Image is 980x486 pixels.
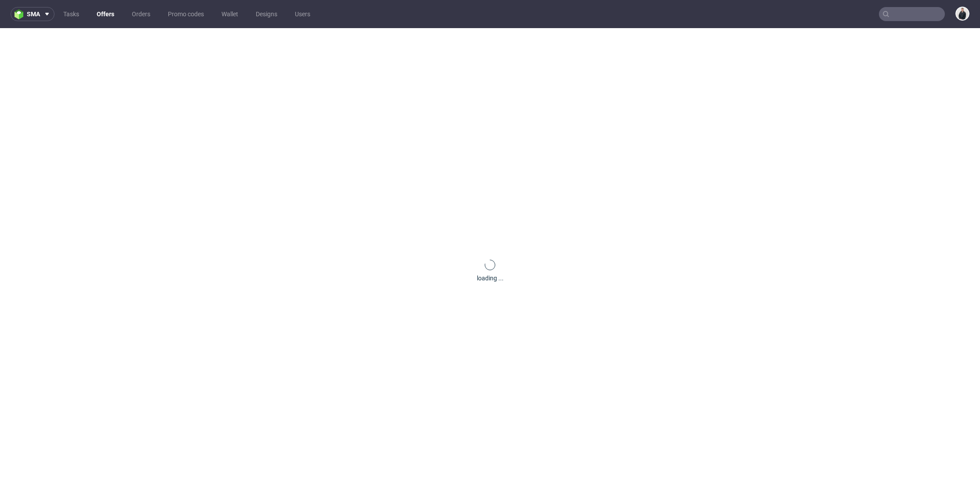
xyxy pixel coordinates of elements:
a: Wallet [216,7,243,21]
span: sma [27,11,40,17]
a: Offers [91,7,120,21]
a: Orders [127,7,156,21]
button: sma [11,7,54,21]
img: Adrian Margula [956,7,969,20]
a: Designs [250,7,283,21]
a: Tasks [58,7,84,21]
img: logo [15,9,27,19]
a: Promo codes [163,7,209,21]
div: loading ... [477,274,504,283]
a: Users [290,7,316,21]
